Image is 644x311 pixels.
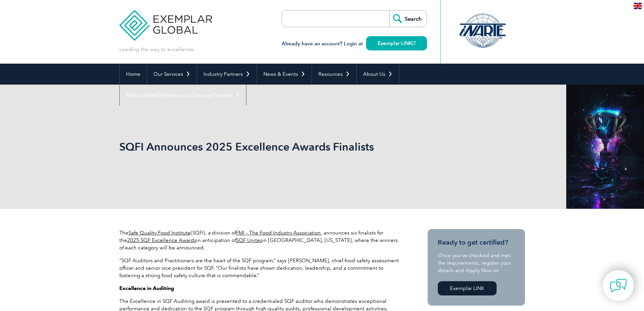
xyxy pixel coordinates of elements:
[120,64,147,85] a: Home
[412,41,415,45] img: open_square.png
[438,238,515,247] h3: Ready to get certified?
[128,230,191,236] a: Safe Quality Food Institute (opens in a new window)
[236,230,321,236] a: FMI – The Food Industry Association (opens in a new window)
[389,10,427,27] input: Search
[119,140,379,153] h1: SQFI Announces 2025 Excellence Awards Finalists
[120,85,246,106] a: Find Certified Professional / Training Provider
[282,40,427,48] h3: Already have an account? Login at
[357,64,399,85] a: About Us
[147,64,197,85] a: Our Services
[438,252,515,274] p: Once you’ve checked and met the requirements, register your details and Apply Now on
[438,281,497,295] a: Exemplar LINK
[197,64,257,85] a: Industry Partners
[312,64,356,85] a: Resources
[257,64,312,85] a: News & Events
[119,285,174,291] strong: Excellence in Auditing
[119,229,403,251] p: The (SQFI), a division of , announces six finalists for the in anticipation of in [GEOGRAPHIC_DAT...
[610,277,627,294] img: contact-chat.png
[127,237,196,243] a: 2025 SQF Excellence Awards (opens in a new window)
[236,237,262,243] a: SQF Unites (opens in a new window)
[634,3,642,9] img: en
[119,257,403,279] p: “SQF Auditors and Practitioners are the heart of the SQF program,” says [PERSON_NAME], chief food...
[119,46,193,53] p: Leading the way to excellence
[366,36,427,50] a: Exemplar LINK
